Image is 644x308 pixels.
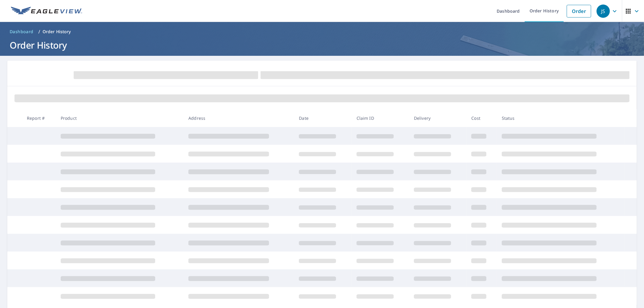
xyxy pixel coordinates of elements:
[352,109,409,127] th: Claim ID
[567,5,591,17] a: Order
[497,109,625,127] th: Status
[38,28,40,35] li: /
[7,39,637,51] h1: Order History
[466,109,497,127] th: Cost
[56,109,184,127] th: Product
[294,109,351,127] th: Date
[7,27,36,37] a: Dashboard
[10,29,34,35] span: Dashboard
[597,5,610,18] div: JS
[22,109,56,127] th: Report #
[43,29,71,35] p: Order History
[7,27,637,37] nav: breadcrumb
[409,109,466,127] th: Delivery
[11,7,82,16] img: EV Logo
[184,109,294,127] th: Address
